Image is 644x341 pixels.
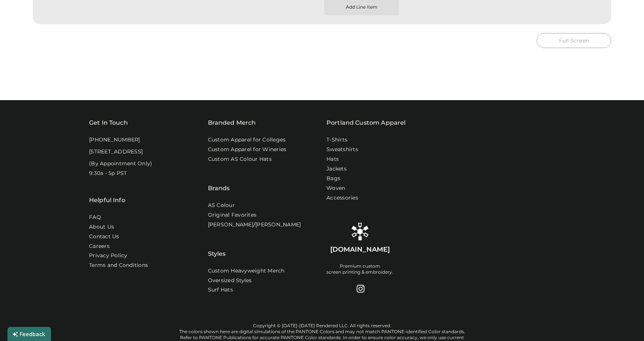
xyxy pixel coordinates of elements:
div: Styles [208,231,226,258]
button: Full Screen [537,33,611,48]
a: Custom AS Colour Hats [208,156,272,163]
a: Portland Custom Apparel [326,118,405,127]
a: Woven [326,185,345,192]
div: 9:30a - 5p PST [89,170,127,177]
a: Sweatshirts [326,146,358,153]
a: Jackets [326,165,347,173]
div: Branded Merch [208,118,256,127]
div: (By Appointment Only) [89,160,152,168]
a: Accessories [326,194,358,202]
a: T-Shirts [326,136,347,144]
div: Terms and Conditions [89,262,148,269]
a: Custom Apparel for Colleges [208,136,286,144]
div: Helpful Info [89,196,125,205]
a: Custom Apparel for Wineries [208,146,287,153]
div: [DOMAIN_NAME] [330,245,390,254]
a: About Us [89,223,114,231]
a: Hats [326,156,339,163]
a: Oversized Styles [208,277,252,284]
a: Bags [326,175,340,182]
a: Careers [89,243,110,250]
a: Surf Hats [208,286,233,294]
div: Brands [208,165,230,193]
a: Contact Us [89,233,119,240]
a: Privacy Policy [89,252,127,259]
a: Original Favorites [208,211,257,219]
div: [PHONE_NUMBER] [89,136,140,144]
a: [PERSON_NAME]/[PERSON_NAME] [208,221,301,229]
a: AS Colour [208,202,235,209]
img: Rendered Logo - Screens [351,223,369,240]
div: Get In Touch [89,118,128,127]
a: FAQ [89,214,101,221]
div: [STREET_ADDRESS] [89,148,143,156]
div: Premium custom screen printing & embroidery. [326,263,393,275]
a: Custom Heavyweight Merch [208,267,285,275]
